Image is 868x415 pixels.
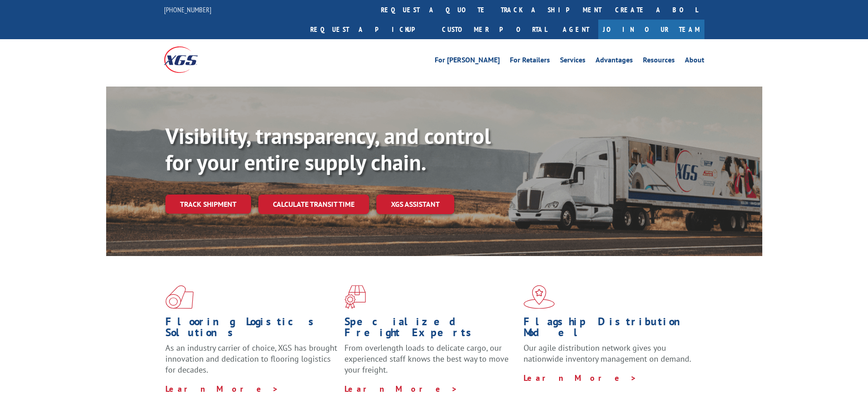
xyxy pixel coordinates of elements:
a: XGS ASSISTANT [376,195,454,214]
a: Agent [554,20,598,39]
h1: Specialized Freight Experts [344,316,517,343]
a: Customer Portal [435,20,554,39]
a: Services [560,56,586,67]
a: About [685,56,704,67]
a: Advantages [596,56,633,67]
img: xgs-icon-flagship-distribution-model-red [524,285,555,309]
span: As an industry carrier of choice, XGS has brought innovation and dedication to flooring logistics... [165,343,337,375]
h1: Flagship Distribution Model [524,316,696,343]
a: Calculate transit time [258,195,369,214]
a: For Retailers [510,56,550,67]
a: Learn More > [524,373,637,383]
a: Join Our Team [598,20,704,39]
a: For [PERSON_NAME] [435,56,500,67]
span: Our agile distribution network gives you nationwide inventory management on demand. [524,343,691,364]
a: Learn More > [344,384,458,394]
img: xgs-icon-focused-on-flooring-red [344,285,366,309]
a: Track shipment [165,195,251,214]
b: Visibility, transparency, and control for your entire supply chain. [165,122,491,176]
h1: Flooring Logistics Solutions [165,316,338,343]
a: Resources [643,56,675,67]
a: [PHONE_NUMBER] [164,5,211,14]
img: xgs-icon-total-supply-chain-intelligence-red [165,285,194,309]
p: From overlength loads to delicate cargo, our experienced staff knows the best way to move your fr... [344,343,517,383]
a: Learn More > [165,384,279,394]
a: Request a pickup [303,20,435,39]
